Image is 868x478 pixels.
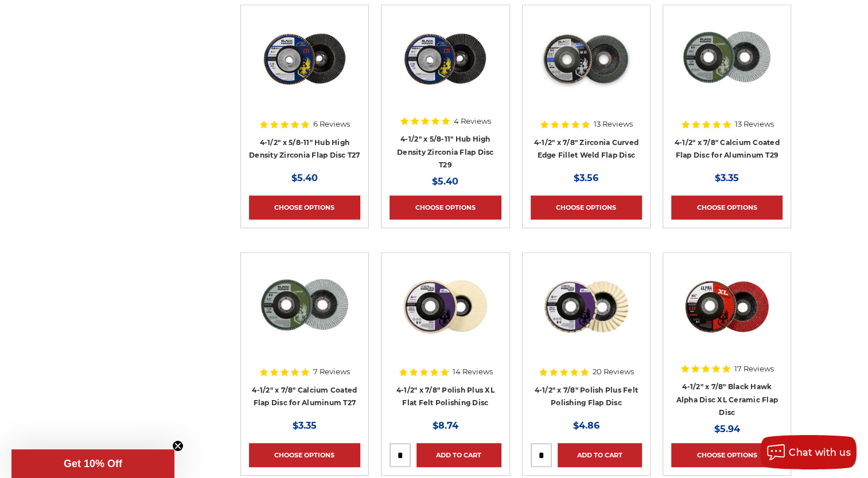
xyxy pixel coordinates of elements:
div: Get 10% OffClose teaser [11,449,174,478]
a: high density flap disc with screw hub [249,13,360,124]
button: Close teaser [172,440,184,452]
img: Zirconia flap disc with screw hub [399,13,491,105]
a: BHA 4-1/2 Inch Flap Disc for Aluminum [671,13,783,124]
a: Zirconia flap disc with screw hub [390,13,501,124]
span: $3.35 [715,173,739,183]
a: 4.5" BHA Alpha Disc [671,261,783,372]
a: Choose Options [249,195,360,220]
span: Chat with us [789,447,851,458]
span: $5.94 [714,424,740,434]
a: Choose Options [531,195,642,220]
span: Get 10% Off [64,458,122,469]
a: Add to Cart [558,443,642,467]
span: $5.40 [291,173,318,183]
a: 4-1/2" x 7/8" Polish Plus Felt Polishing Flap Disc [535,386,639,408]
span: $3.56 [574,173,598,183]
span: 14 Reviews [453,368,493,375]
img: BHA 4-1/2 Inch Flap Disc for Aluminum [681,13,773,105]
a: Choose Options [671,443,783,467]
span: $3.35 [293,420,317,431]
img: 4.5 inch extra thick felt disc [399,261,491,352]
a: 4-1/2" x 7/8" Black Hawk Alpha Disc XL Ceramic Flap Disc [676,382,778,417]
a: 4-1/2" x 5/8-11" Hub High Density Zirconia Flap Disc T27 [249,138,360,160]
a: 4-1/2" x 7/8" Calcium Coated Flap Disc for Aluminum T29 [675,138,780,160]
span: $4.86 [573,420,600,431]
a: Black Hawk Abrasives 4.5 inch curved edge flap disc [531,13,642,124]
span: $8.74 [433,420,458,431]
a: buffing and polishing felt flap disc [531,261,642,372]
span: 20 Reviews [593,368,634,375]
span: 17 Reviews [734,365,774,373]
img: buffing and polishing felt flap disc [540,261,632,352]
a: Choose Options [390,195,501,220]
span: 7 Reviews [313,368,350,375]
a: 4-1/2" x 7/8" Polish Plus XL Flat Felt Polishing Disc [396,386,495,408]
a: 4-1/2" x 7/8" Calcium Coated Flap Disc for Aluminum T27 [252,386,357,408]
img: Black Hawk Abrasives 4.5 inch curved edge flap disc [540,13,632,105]
button: Chat with us [760,435,857,469]
a: 4-1/2" x 5/8-11" Hub High Density Zirconia Flap Disc T29 [397,135,494,169]
a: 4.5 inch extra thick felt disc [390,261,501,372]
span: 13 Reviews [594,120,633,128]
img: high density flap disc with screw hub [259,13,351,105]
span: $5.40 [432,176,458,187]
span: 6 Reviews [313,120,350,128]
img: BHA 4-1/2" x 7/8" Aluminum Flap Disc [259,261,351,352]
a: Choose Options [671,195,783,220]
img: 4.5" BHA Alpha Disc [681,261,773,352]
a: Add to Cart [417,443,501,467]
a: BHA 4-1/2" x 7/8" Aluminum Flap Disc [249,261,360,372]
a: Choose Options [249,443,360,467]
a: 4-1/2" x 7/8" Zirconia Curved Edge Fillet Weld Flap Disc [534,138,639,160]
span: 4 Reviews [454,117,491,125]
span: 13 Reviews [735,120,774,128]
